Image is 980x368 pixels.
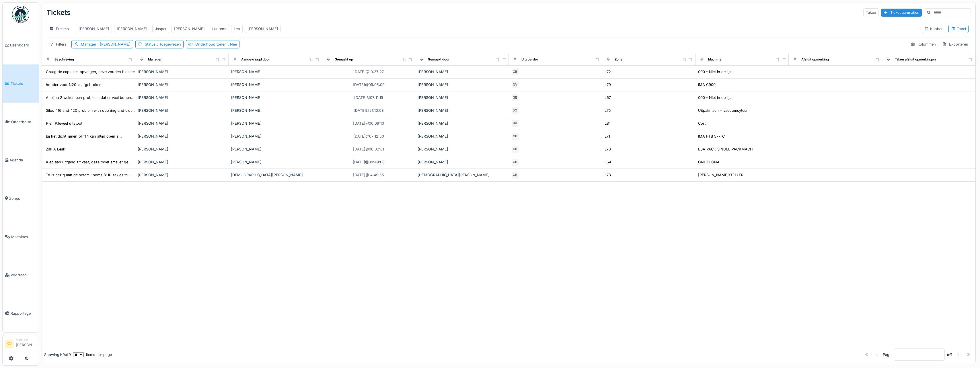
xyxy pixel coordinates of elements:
div: GE [511,94,519,102]
li: [PERSON_NAME] [16,338,36,350]
a: Onderhoud [3,103,39,141]
div: houder voor N20 is afgebroken [46,82,102,87]
div: Manager [148,57,161,62]
div: L81 [605,121,610,126]
div: [DATE] @ 07:12:50 [353,134,384,139]
div: [PERSON_NAME] [231,95,320,100]
div: [PERSON_NAME] [138,82,227,87]
div: L67 [605,95,611,100]
div: [PERSON_NAME] [231,159,320,165]
div: [PERSON_NAME] [248,26,278,32]
div: [PERSON_NAME] [231,146,320,152]
div: [DATE] @ 08:49:00 [353,159,385,165]
div: Presets [46,25,71,33]
div: Status [145,42,181,47]
div: Zone [615,57,623,62]
div: Kolommen [908,40,938,48]
div: [PERSON_NAME] [418,95,506,100]
div: [PERSON_NAME] [231,134,320,139]
img: Badge_color-CXgf-gQk.svg [12,6,29,23]
div: Exporteren [940,40,971,48]
div: [PERSON_NAME] [231,108,320,113]
div: L79 [605,82,611,87]
a: Tickets [3,64,39,103]
div: Ticket aanmaken [881,9,922,16]
div: CB [511,171,519,179]
div: IMA FTB 577-C [698,134,725,139]
strong: of 1 [947,352,952,357]
div: Uitpakmach + vacuumsyteem [698,108,749,113]
div: [PERSON_NAME] [418,108,506,113]
div: P en P,teveel uitstoot [46,121,82,126]
a: Zones [3,179,39,218]
div: Machine [708,57,722,62]
div: Gemaakt door [428,57,449,62]
div: items per page [73,352,112,357]
span: : [PERSON_NAME] [96,42,130,46]
div: [PERSON_NAME] [231,69,320,75]
div: [PERSON_NAME] [138,69,227,75]
div: Uitvoerder [521,57,538,62]
span: Machines [11,234,36,240]
div: [DEMOGRAPHIC_DATA][PERSON_NAME] [231,172,320,178]
div: L72 [605,69,611,75]
div: [PERSON_NAME] [418,134,506,139]
div: [PERSON_NAME] [138,134,227,139]
div: [DATE] @ 21:10:08 [354,108,384,113]
div: [PERSON_NAME] [418,82,506,87]
div: Graag de capsules opvolgen, deze zouden blokker... [46,69,138,75]
div: [DATE] @ 10:27:27 [353,69,384,75]
div: [PERSON_NAME] [231,121,320,126]
span: Voorraad [11,272,36,278]
div: Leo [234,26,240,32]
div: [PERSON_NAME] [138,172,227,178]
div: [PERSON_NAME] [138,159,227,165]
div: 000 - Niet in de lijst [698,95,732,100]
div: Aangevraagd door [241,57,270,62]
div: L73 [605,146,611,152]
div: NV [511,81,519,89]
div: Td is bezig aan de seram : soms 8-10 zakjes te ... [46,172,132,178]
div: Laurens [212,26,226,32]
div: BV [511,120,519,128]
div: Taken afsluit opmerkingen [895,57,936,62]
div: [DATE] @ 06:09:10 [353,121,384,126]
div: CB [511,145,519,153]
div: [PERSON_NAME] [418,121,506,126]
div: Beschrijving [54,57,74,62]
div: Showing 1 - 9 of 9 [44,352,71,357]
div: Zak A Leak [46,146,65,152]
div: [PERSON_NAME] [418,69,506,75]
div: Jasper [155,26,167,32]
div: Taken [863,8,879,17]
div: Tickets [46,5,71,20]
a: Voorraad [3,256,39,294]
div: DO [511,107,519,115]
div: [DATE] @ 07:11:15 [354,95,383,100]
div: L71 [605,134,610,139]
span: Dashboard [10,42,36,48]
span: Agenda [9,157,36,163]
div: IMA C900 [698,82,716,87]
div: [DATE] @ 08:32:01 [353,146,384,152]
div: Silos 416 and 420 problem with opening and clos... [46,108,136,113]
div: ESA PACK SINGLE PACKMACH [698,146,753,152]
div: [PERSON_NAME] [174,26,205,32]
div: Al bijna 2 weken een probleem dat er veel bonen... [46,95,135,100]
div: [PERSON_NAME] [138,95,227,100]
div: GNUDI GN4 [698,159,719,165]
div: Kanban [924,26,944,32]
div: Manager [81,42,130,47]
div: CB [511,68,519,76]
div: Page [883,352,891,357]
div: Gemaakt op [335,57,353,62]
div: Tabel [951,26,966,32]
div: L64 [605,159,611,165]
div: CB [511,158,519,166]
a: Agenda [3,141,39,179]
div: Manager [16,338,36,342]
span: : Toegewezen [156,42,181,46]
div: Afsluit opmerking [801,57,829,62]
div: [DEMOGRAPHIC_DATA][PERSON_NAME] [418,172,506,178]
a: Machines [3,218,39,256]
